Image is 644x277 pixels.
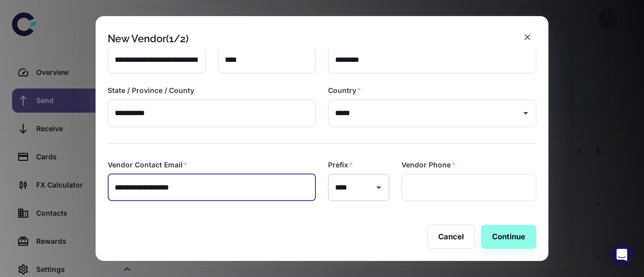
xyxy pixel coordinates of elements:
[108,85,194,96] label: State / Province / County
[401,160,456,170] label: Vendor Phone
[427,225,475,249] button: Cancel
[328,85,361,96] label: Country
[519,106,533,120] button: Open
[108,160,188,170] label: Vendor Contact Email
[108,33,189,45] div: New Vendor (1/2)
[372,180,386,195] button: Open
[481,225,536,249] button: Continue
[610,243,634,267] div: Open Intercom Messenger
[328,160,353,170] label: Prefix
